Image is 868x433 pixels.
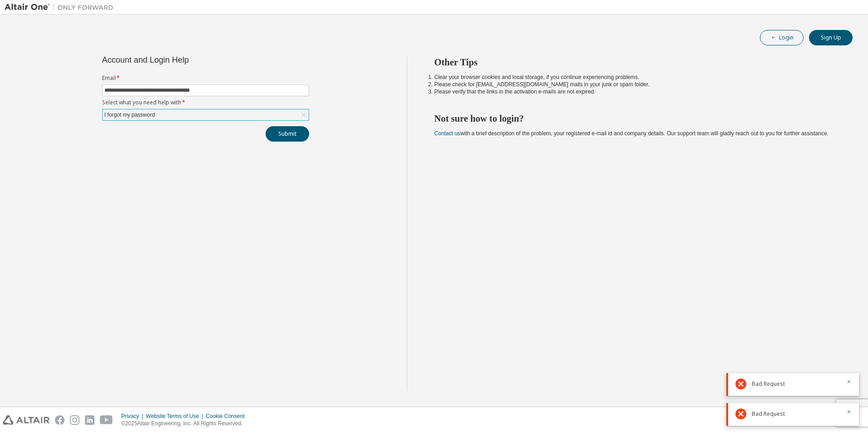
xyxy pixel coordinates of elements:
[760,30,804,45] button: Login
[70,415,79,425] img: instagram.svg
[434,81,837,88] li: Please check for [EMAIL_ADDRESS][DOMAIN_NAME] mails in your junk or spam folder.
[121,420,250,428] p: © 2025 Altair Engineering, Inc. All Rights Reserved.
[434,74,837,81] li: Clear your browser cookies and local storage, if you continue experiencing problems.
[809,30,853,45] button: Sign Up
[752,380,785,388] span: Bad Request
[752,410,785,418] span: Bad Request
[3,415,49,425] img: altair_logo.svg
[55,415,64,425] img: facebook.svg
[100,415,113,425] img: youtube.svg
[103,109,309,120] div: I forgot my password
[102,56,268,64] div: Account and Login Help
[5,3,118,12] img: Altair One
[434,130,460,137] a: Contact us
[146,413,206,420] div: Website Terms of Use
[85,415,94,425] img: linkedin.svg
[206,413,250,420] div: Cookie Consent
[434,130,829,137] span: with a brief description of the problem, your registered e-mail id and company details. Our suppo...
[434,88,837,95] li: Please verify that the links in the activation e-mails are not expired.
[103,110,156,120] div: I forgot my password
[434,113,837,124] h2: Not sure how to login?
[121,413,146,420] div: Privacy
[266,126,309,142] button: Submit
[102,99,309,106] label: Select what you need help with
[102,74,309,82] label: Email
[434,56,837,68] h2: Other Tips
